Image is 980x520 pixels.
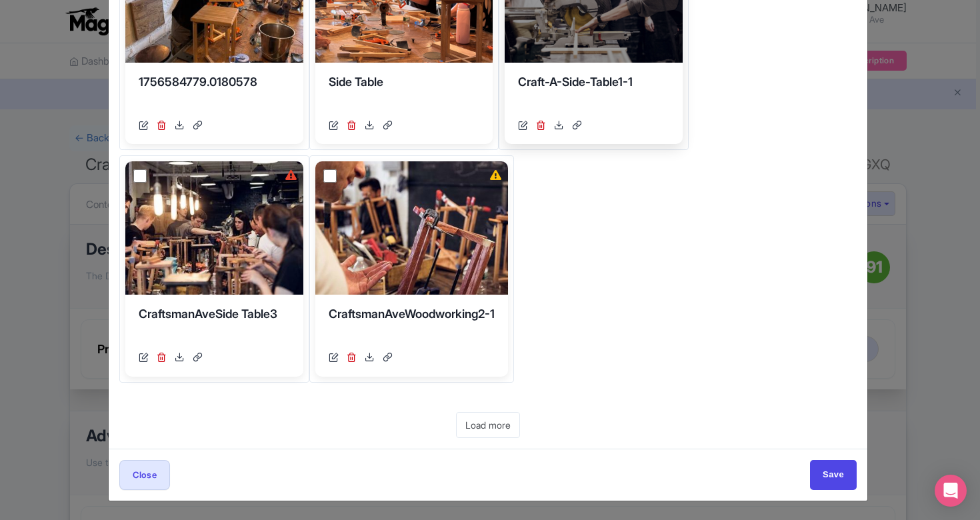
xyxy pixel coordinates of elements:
div: CraftsmanAveSide Table3 [139,305,290,345]
div: Open Intercom Messenger [935,475,967,507]
div: Side Table [329,73,480,113]
a: Load more [456,412,520,438]
div: CraftsmanAveWoodworking2-1 [329,305,495,345]
input: Save [810,460,857,490]
div: 1756584779.0180578 [139,73,290,113]
button: Close [119,460,170,490]
div: Craft-A-Side-Table1-1 [518,73,669,113]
